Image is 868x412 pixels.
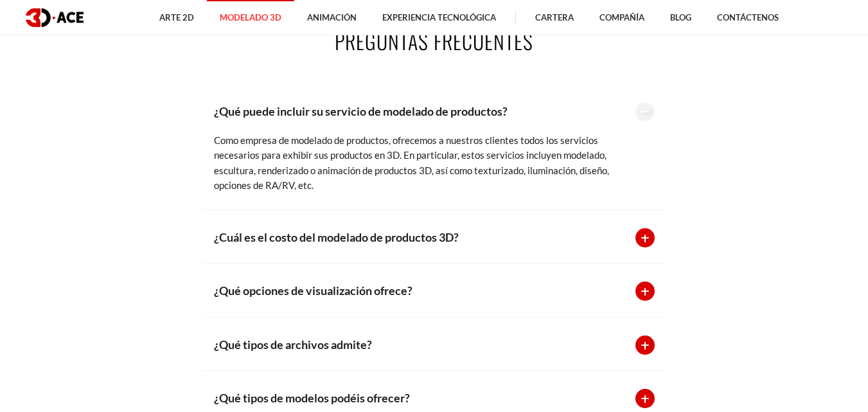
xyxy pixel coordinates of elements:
[214,283,412,298] font: ¿Qué opciones de visualización ofrece?
[307,12,357,22] font: Animación
[214,282,623,300] div: ¿Qué opciones de visualización ofrece?
[717,12,779,22] font: Contáctenos
[214,230,459,244] font: ¿Cuál es el costo del modelado de productos 3D?
[214,228,623,246] div: ¿Cuál es el costo del modelado de productos 3D?
[214,337,372,352] font: ¿Qué tipos de archivos admite?
[214,389,623,407] div: ¿Qué tipos de modelos podéis ofrecer?
[335,26,533,56] font: Preguntas frecuentes
[599,12,644,22] font: Compañía
[382,12,496,22] font: Experiencia tecnológica
[214,391,410,405] font: ¿Qué tipos de modelos podéis ofrecer?
[214,336,623,354] div: ¿Qué tipos de archivos admite?
[670,12,691,22] font: Blog
[535,12,574,22] font: Cartera
[220,12,281,22] font: Modelado 3D
[26,8,84,27] img: logotipo oscuro
[159,12,194,22] font: Arte 2D
[214,134,609,191] font: Como empresa de modelado de productos, ofrecemos a nuestros clientes todos los servicios necesari...
[214,104,508,118] font: ¿Qué puede incluir su servicio de modelado de productos?
[214,102,623,120] div: ¿Qué puede incluir su servicio de modelado de productos?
